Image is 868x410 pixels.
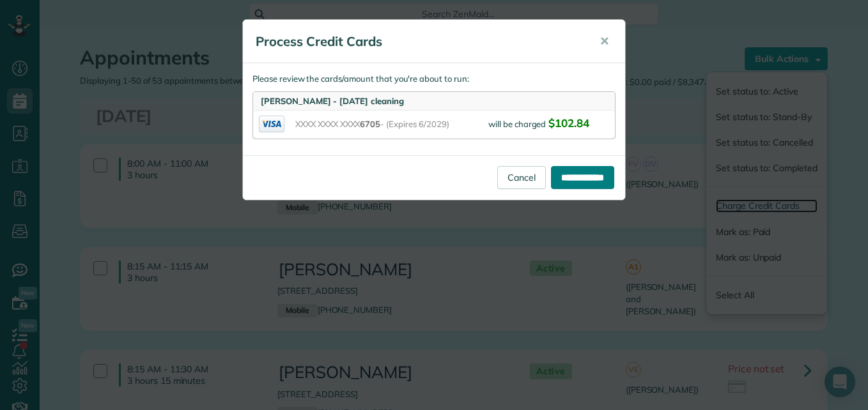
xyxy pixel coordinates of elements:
[488,116,610,133] div: will be charged
[295,118,488,130] span: XXXX XXXX XXXX - (Expires 6/2029)
[243,63,625,155] div: Please review the cards/amount that you're about to run:
[600,34,609,49] span: ✕
[497,166,546,189] a: Cancel
[548,116,589,130] span: $102.84
[360,119,380,129] span: 6705
[253,92,615,110] div: [PERSON_NAME] - [DATE] cleaning
[256,33,582,50] h5: Process Credit Cards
